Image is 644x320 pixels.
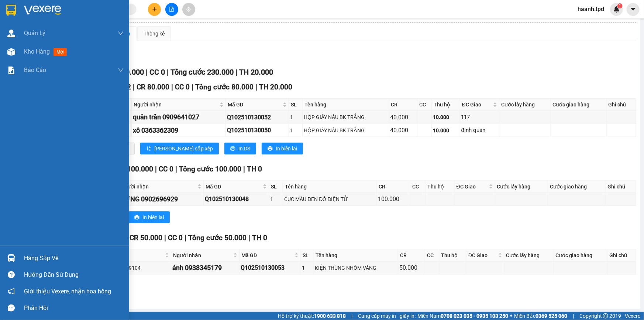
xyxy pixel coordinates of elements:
[8,304,15,312] span: message
[149,68,165,76] span: CC 0
[441,313,508,319] strong: 0708 023 035 - 0935 103 250
[304,113,388,121] div: HỘP GIẤY NÂU BK TRẮNG
[314,313,346,319] strong: 1900 633 818
[227,113,288,122] div: Q102510130052
[144,30,165,38] div: Thống kê
[155,165,157,173] span: |
[573,312,574,320] span: |
[82,3,98,9] span: [DATE]
[175,165,177,173] span: |
[204,193,269,206] td: Q102510130048
[290,113,301,121] div: 1
[21,33,79,41] span: PHIẾU GIAO HÀNG
[164,234,166,242] span: |
[457,183,488,191] span: ĐC Giao
[146,68,148,76] span: |
[140,143,219,154] button: sort-ascending[PERSON_NAME] sắp xếp
[358,312,416,320] span: Cung cấp máy in - giấy in:
[433,126,458,135] div: 10.000
[241,263,299,272] div: Q102510130053
[269,181,283,193] th: SL
[440,249,467,262] th: Thu hộ
[290,126,301,135] div: 1
[24,287,111,296] span: Giới thiệu Vexere, nhận hoa hồng
[462,101,492,109] span: ĐC Giao
[227,126,288,135] div: Q102510130050
[268,146,273,152] span: printer
[302,264,312,272] div: 1
[228,101,282,109] span: Mã GD
[377,181,410,193] th: CR
[461,113,498,122] div: 117
[205,194,268,204] div: Q102510130048
[120,194,203,204] div: HƯNG 0902696929
[240,262,300,275] td: Q102510130053
[226,124,289,137] td: Q102510130050
[399,263,424,272] div: 50.000
[551,99,606,111] th: Cước giao hàng
[134,101,218,109] span: Người nhận
[179,165,241,173] span: Tổng cước 100.000
[175,83,190,91] span: CC 0
[8,288,15,295] span: notification
[252,234,267,242] span: TH 0
[606,181,636,193] th: Ghi chú
[7,48,15,56] img: warehouse-icon
[301,249,314,262] th: SL
[8,271,15,278] span: question-circle
[195,83,254,91] span: Tổng cước 80.000
[398,249,426,262] th: CR
[270,195,282,203] div: 1
[259,83,292,91] span: TH 20.000
[283,181,377,193] th: Tên hàng
[235,68,237,76] span: |
[255,83,257,91] span: |
[607,249,636,262] th: Ghi chú
[52,48,87,54] span: 079082029276
[17,48,87,54] span: QUYỀN CMND:
[142,213,164,221] span: In biên lai
[468,251,497,259] span: ĐC Giao
[389,99,417,111] th: CR
[426,181,455,193] th: Thu hộ
[303,99,389,111] th: Tên hàng
[603,313,608,319] span: copyright
[495,181,548,193] th: Cước lấy hàng
[186,7,191,12] span: aim
[185,234,186,242] span: |
[630,6,637,13] span: caret-down
[241,251,293,259] span: Mã GD
[7,254,15,262] img: warehouse-icon
[167,68,169,76] span: |
[133,83,135,91] span: |
[548,181,606,193] th: Cước giao hàng
[159,165,173,173] span: CC 0
[248,234,250,242] span: |
[554,249,608,262] th: Cước giao hàng
[230,146,235,152] span: printer
[607,99,636,111] th: Ghi chú
[148,3,161,16] button: plus
[7,30,15,37] img: warehouse-icon
[68,3,81,9] span: 19:53
[425,249,439,262] th: CC
[192,83,193,91] span: |
[128,211,170,223] button: printerIn biên lai
[243,165,245,173] span: |
[24,65,46,75] span: Báo cáo
[239,68,273,76] span: TH 20.000
[172,263,238,273] div: ánh 0938345179
[572,4,610,14] span: haanh.tpd
[13,3,52,9] span: Q102510130029
[24,253,124,264] div: Hàng sắp về
[417,99,432,111] th: CC
[504,249,554,262] th: Cước lấy hàng
[314,249,398,262] th: Tên hàng
[137,83,169,91] span: CR 80.000
[304,126,388,135] div: HỘP GIẤY NÂU BK TRẮNG
[390,113,416,122] div: 40.000
[130,234,162,242] span: CR 50.000
[121,183,196,191] span: Người nhận
[315,264,397,272] div: KIỆN THÙNG NHÔM VÀNG
[514,312,567,320] span: Miền Bắc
